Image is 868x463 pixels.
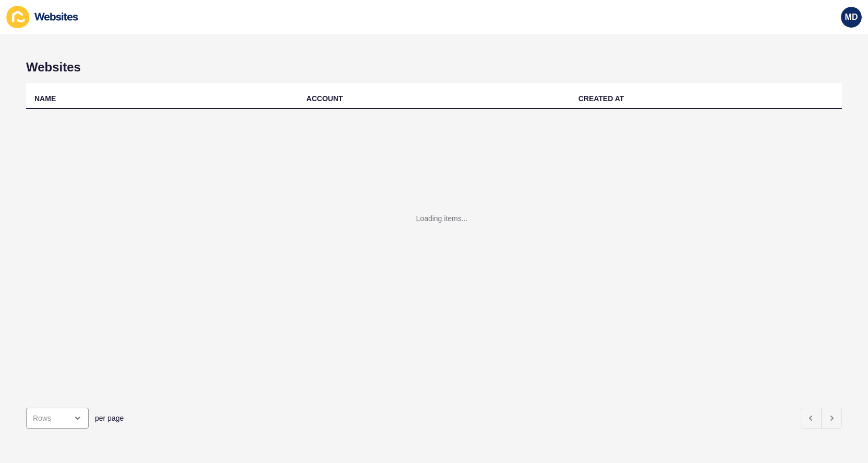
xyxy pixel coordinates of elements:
[845,12,858,22] span: MD
[26,60,842,75] h1: Websites
[416,213,468,224] div: Loading items...
[306,93,343,104] div: ACCOUNT
[34,93,56,104] div: NAME
[26,408,89,429] div: open menu
[578,93,624,104] div: CREATED AT
[95,413,124,423] span: per page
